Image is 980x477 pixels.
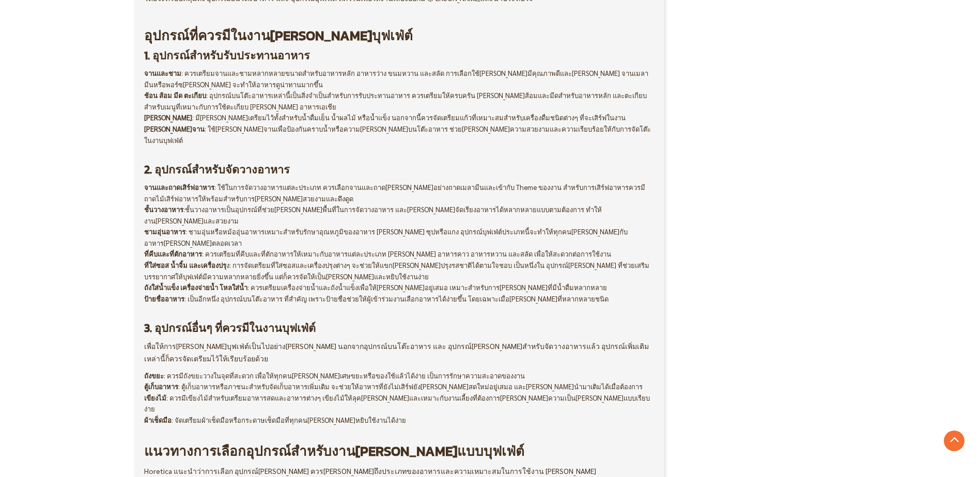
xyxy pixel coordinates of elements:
[144,261,649,281] span: ง: การจัดเตรียมที่ใส่ซอสและเครื่องปรุงต่างๆ จะช่วยให้แขก[PERSON_NAME]ปรุงรสชาติได้ตามใจชอบ เป็นหน...
[144,371,164,380] strong: ถังขยะ
[144,249,611,258] span: : ควรเตรียมที่คีบและที่ตักอาหารให้เหมาะกับอาหารแต่ละประเภท [PERSON_NAME] อาหารคาว อาหารหวาน และสล...
[144,441,524,461] strong: แนวทางการเลือกอุปกรณ์สำหรับงาน[PERSON_NAME]แบบบุฟเฟ่ต์
[144,69,181,77] strong: จานและชาม
[144,382,643,391] span: : ตู้เก็บอาหารหรือภาชนะสำหรับจัดเก็บอาหารเพิ่มเติม จะช่วยให้อาหารที่ยังไม่เสิร์ฟยัง[PERSON_NAME]ส...
[144,320,316,337] strong: 3. อุปกรณ์อื่นๆ ที่ควรมีในงานบุฟเฟ่ต์
[144,205,185,214] span: :
[144,113,626,122] span: : มี[PERSON_NAME]เตรียมไว้ทั้งสำหรับน้ำดื่มเย็น น้ำผลไม้ หรือน้ำแข็ง นอกจากนี้ควรจัดเตรียมแก้วที่...
[144,183,448,192] span: : ใช้ในการจัดวางอาหารแต่ละประเภท ควรเลือกจานและถาด[PERSON_NAME]อย่าง
[185,205,224,214] a: ชั้นวางอาหาร
[144,283,607,292] span: : ควรเตรียมเครื่องจ่ายน้ำและถังน้ำแข็งเพื่อให้[PERSON_NAME]อยู่เสมอ เหมาะสำหรับการ[PERSON_NAME]ที...
[144,183,645,203] span: และเข้ากับ Theme ของงาน สำหรับการเสิร์ฟอาหารควรมีถาดไม้เสิร์ฟอาหารให้พร้อมสำหรับการ[PERSON_NAME]ส...
[144,371,525,380] span: : ควรมีถังขยะวางในจุดที่สะดวก เพื่อให้ทุกคน[PERSON_NAME]เศษขยะหรือของใช้แล้วได้ง่าย เป็นการรักษาค...
[144,382,178,391] strong: ตู้เก็บอาหาร
[144,294,184,303] strong: ป้ายชื่ออาหาร
[144,393,650,414] span: : ควรมีเขียงไม้สำหรับเตรียมอาหารสดและอาหารต่างๆ เขียงไม้ให้ลุค[PERSON_NAME]และเหมาะกับงานเลี้ยงที...
[144,124,651,145] span: : ใช้[PERSON_NAME]จานเพื่อป้องกันคราบน้ำหรือความ[PERSON_NAME]บนโต๊ะอาหาร ช่วย[PERSON_NAME]ความสวย...
[144,183,214,192] strong: จานและถาดเสิร์ฟอาหาร
[944,431,965,451] a: Go to Top
[144,341,649,363] span: เพื่อให้การ[PERSON_NAME]บุฟเฟ่ต์เป็นไปอย่าง[PERSON_NAME] นอกจากอุปกรณ์บนโต๊ะอาหาร และ อุปกรณ์[PER...
[144,393,166,402] strong: เขียงไม้
[144,113,192,122] strong: [PERSON_NAME]
[144,205,602,225] span: เป็นอุปกรณ์ที่ช่วย[PERSON_NAME]พื้นที่ในการจัดวางอาหาร และ[PERSON_NAME]จัดเรียงอาหารได้หลากหลายแบ...
[144,91,647,111] span: : อุปกรณ์บนโต๊ะอาหารเหล่านี้เป็นสิ่งจำเป็นสำหรับการรับประทานอาหาร ควรเตรียมให้ครบครัน [PERSON_NAM...
[144,47,310,64] strong: 1. อุปกรณ์สำหรับรับประทานอาหาร
[144,205,183,214] strong: ชั้นวางอาหาร
[144,249,202,258] strong: ที่คีบและที่ตักอาหาร
[144,416,406,424] span: : จัดเตรียมผ้าเช็ดมือหรือกระดาษเช็ดมือที่ทุกคน[PERSON_NAME]หยิบใช้งานได้ง่าย
[144,261,226,269] strong: ที่ใส่ซอส น้ำจิ้ม และเครื่องปรุ
[144,283,247,292] strong: ถังใส่น้ำแข็ง เครื่องจ่ายน้ำ โหลใส่น้ำ
[144,227,185,236] strong: ชามอุ่นอาหาร
[144,91,206,100] strong: ช้อน ส้อม มีด ตะเกียบ
[144,416,172,424] strong: ผ้าเช็ดมือ
[144,124,205,133] strong: [PERSON_NAME]จาน
[144,161,290,178] strong: 2. อุปกรณ์สำหรับจัดวางอาหาร
[144,25,413,45] strong: อุปกรณ์ที่ควรมีในงาน[PERSON_NAME]บุฟเฟ่ต์
[144,294,609,303] span: : เป็นอีกหนึ่ง อุปกรณ์บนโต๊ะอาหาร ที่สำคัญ เพราะป้ายชื่อช่วยให้ผู้เข้าร่วมงานเลือกอาหารได้ง่ายขึ้...
[144,69,648,89] span: : ควรเตรียมจานและชามหลากหลายขนาดสำหรับอาหารหลัก อาหารว่าง ขนมหวาน และสลัด การเลือกใช้[PERSON_NAME...
[144,227,628,247] span: : ชามอุ่นหรือหม้ออุ่นอาหารเหมาะสำหรับรักษาอุณหภูมิของอาหาร [PERSON_NAME] ซุปหรือแกง อุปกรณ์บุฟเฟ่...
[448,183,484,192] a: ถาดเมลามีน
